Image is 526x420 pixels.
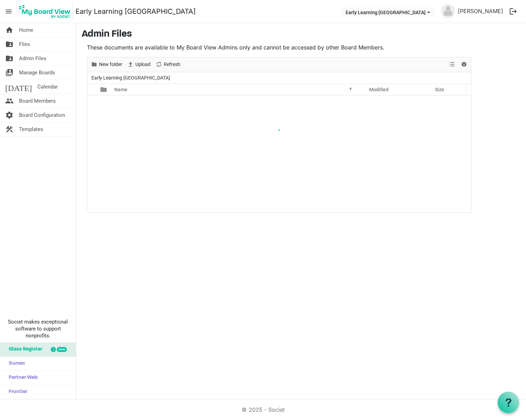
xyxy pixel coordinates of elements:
img: no-profile-picture.svg [441,4,455,18]
span: Partner Web [5,371,38,385]
div: new [57,347,67,352]
h3: Admin Files [82,29,520,40]
img: My Board View Logo [17,3,73,20]
a: My Board View Logo [17,3,75,20]
span: settings [5,108,14,122]
span: Admin Files [19,52,46,65]
span: menu [2,5,15,18]
span: switch_account [5,66,14,80]
p: These documents are available to My Board View Admins only and cannot be accessed by other Board ... [87,43,471,52]
span: people [5,94,14,108]
span: Sumac [5,357,25,371]
span: Frontier [5,385,27,399]
span: Manage Boards [19,66,55,80]
span: Glass Register [5,343,42,356]
a: © 2025 - Societ [242,406,285,413]
a: [PERSON_NAME] [455,4,506,18]
button: logout [506,4,520,19]
span: Calendar [37,80,58,94]
span: folder_shared [5,52,14,65]
span: folder_shared [5,37,14,51]
span: home [5,23,14,37]
span: Files [19,37,30,51]
a: Early Learning [GEOGRAPHIC_DATA] [75,4,196,18]
span: Board Members [19,94,56,108]
span: Societ makes exceptional software to support nonprofits. [3,318,73,339]
span: Templates [19,122,43,136]
span: Board Configuration [19,108,65,122]
span: [DATE] [5,80,32,94]
button: Early Learning Shelby County dropdownbutton [341,7,435,17]
span: construction [5,122,14,136]
span: Home [19,23,33,37]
